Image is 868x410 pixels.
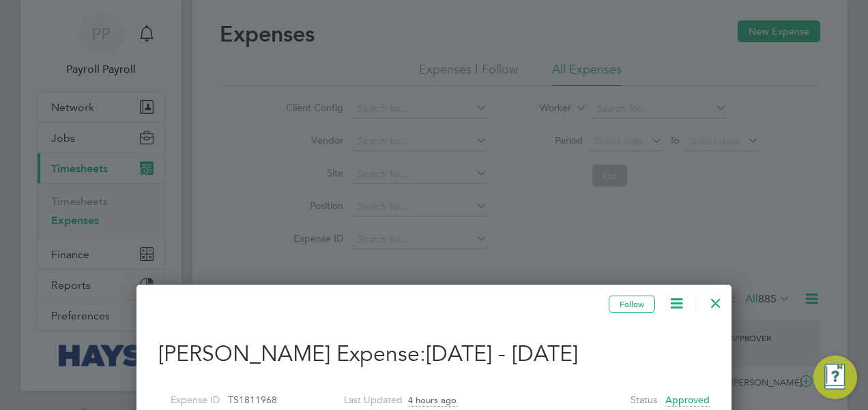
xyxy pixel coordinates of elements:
[813,356,857,399] button: Engage Resource Center
[158,340,710,368] h2: [PERSON_NAME] Expense:
[631,392,657,409] label: Status
[426,341,578,367] span: [DATE] - [DATE]
[609,296,655,313] button: Follow
[228,394,277,406] span: TS1811968
[408,394,457,407] span: 4 hours ago
[141,392,220,409] label: Expense ID
[665,394,710,407] span: Approved
[324,392,403,409] label: Last Updated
